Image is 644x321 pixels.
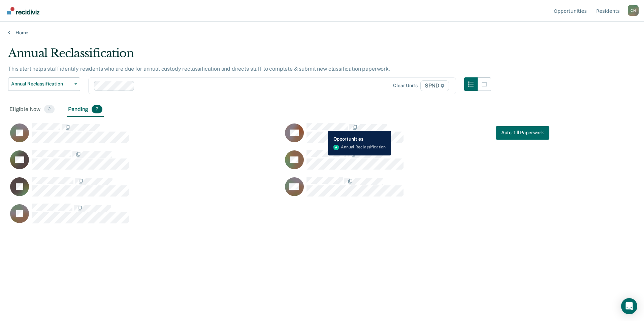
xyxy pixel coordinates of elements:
[8,176,283,203] div: CaseloadOpportunityCell-00598319
[496,126,549,140] a: Navigate to form link
[67,102,103,117] div: Pending7
[7,7,39,14] img: Recidiviz
[8,46,491,66] div: Annual Reclassification
[8,30,636,36] a: Home
[420,80,449,91] span: SPND
[8,77,80,91] button: Annual Reclassification
[8,203,283,230] div: CaseloadOpportunityCell-00330831
[628,5,639,16] button: Profile dropdown button
[283,122,558,149] div: CaseloadOpportunityCell-00242367
[92,105,102,114] span: 7
[8,102,56,117] div: Eligible Now2
[628,5,639,16] div: C N
[283,149,558,176] div: CaseloadOpportunityCell-00246178
[393,83,418,88] div: Clear units
[621,298,637,314] div: Open Intercom Messenger
[496,126,549,140] button: Auto-fill Paperwork
[8,149,283,176] div: CaseloadOpportunityCell-00585303
[8,122,283,149] div: CaseloadOpportunityCell-00496972
[8,66,390,72] p: This alert helps staff identify residents who are due for annual custody reclassification and dir...
[11,81,72,87] span: Annual Reclassification
[283,176,558,203] div: CaseloadOpportunityCell-00483996
[44,105,55,114] span: 2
